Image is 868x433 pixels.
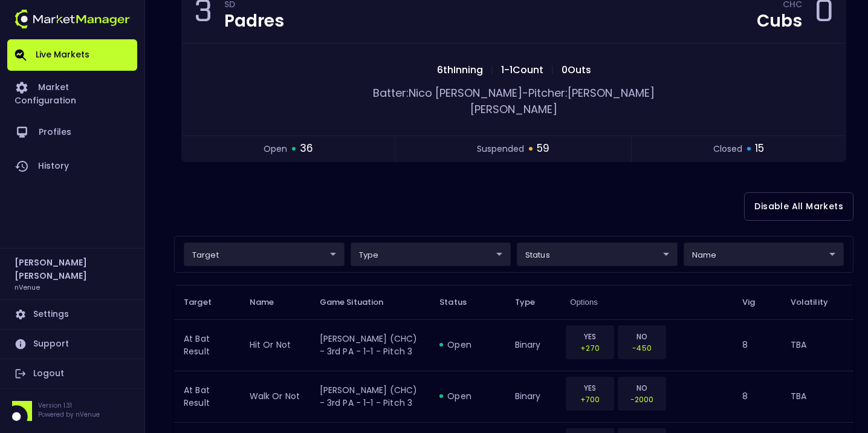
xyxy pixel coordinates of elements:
[174,319,240,371] td: At Bat Result
[497,63,547,77] span: 1 - 1 Count
[439,339,495,351] div: open
[38,401,100,410] p: Version 1.31
[755,141,764,157] span: 15
[626,342,658,354] p: -450
[505,371,561,422] td: binary
[733,371,780,422] td: 8
[626,394,658,405] p: -2000
[7,401,137,421] div: Version 1.31Powered by nVenue
[515,297,551,308] span: Type
[174,371,240,422] td: At Bat Result
[560,285,733,319] th: Options
[310,371,430,422] td: [PERSON_NAME] (CHC) - 3rd PA - 1-1 - Pitch 3
[574,331,606,342] p: YES
[250,297,290,308] span: Name
[7,300,137,329] a: Settings
[626,331,658,342] p: NO
[7,116,137,149] a: Profiles
[310,319,430,371] td: [PERSON_NAME] (CHC) - 3rd PA - 1-1 - Pitch 3
[224,1,284,11] div: SD
[224,13,284,30] div: Padres
[240,371,310,422] td: walk or not
[487,63,497,77] span: |
[742,297,771,308] span: Vig
[684,243,844,266] div: target
[7,330,137,359] a: Support
[547,63,558,77] span: |
[781,371,853,422] td: TBA
[713,143,742,155] span: closed
[15,10,130,28] img: logo
[184,243,345,266] div: target
[783,1,802,11] div: CHC
[626,382,658,394] p: NO
[574,342,606,354] p: +270
[517,243,678,266] div: target
[733,319,780,371] td: 8
[744,192,853,221] button: Disable All Markets
[574,382,606,394] p: YES
[184,297,227,308] span: Target
[7,39,137,71] a: Live Markets
[38,410,100,419] p: Powered by nVenue
[433,63,487,77] span: 6th Inning
[264,143,287,155] span: open
[781,319,853,371] td: TBA
[240,319,310,371] td: hit or not
[300,141,313,157] span: 36
[7,149,137,183] a: History
[373,85,522,100] span: Batter: Nico [PERSON_NAME]
[15,256,130,282] h2: [PERSON_NAME] [PERSON_NAME]
[470,85,655,117] span: Pitcher: [PERSON_NAME] [PERSON_NAME]
[505,319,561,371] td: binary
[757,13,802,30] div: Cubs
[7,359,137,388] a: Logout
[537,141,549,157] span: 59
[439,297,482,308] span: Status
[439,390,495,402] div: open
[320,297,400,308] span: Game Situation
[351,243,511,266] div: target
[477,143,524,155] span: suspended
[7,71,137,116] a: Market Configuration
[522,85,528,100] span: -
[574,394,606,405] p: +700
[15,282,40,291] h3: nVenue
[791,297,844,308] span: Volatility
[558,63,595,77] span: 0 Outs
